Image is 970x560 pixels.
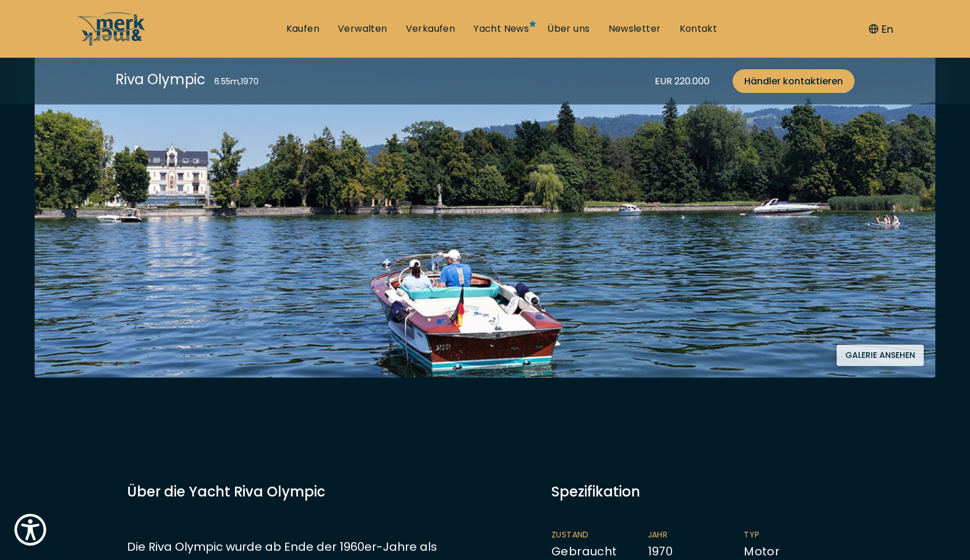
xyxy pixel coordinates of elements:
[551,481,843,502] div: Spezifikation
[744,74,843,88] span: Händler kontaktieren
[609,23,661,35] a: Newsletter
[551,529,625,541] span: Zustand
[127,481,471,502] h3: Über die Yacht Riva Olympic
[837,345,924,366] button: Galerie ansehen
[648,529,721,541] span: Jahr
[680,23,718,35] a: Kontakt
[35,26,935,378] img: Merk&Merk
[869,21,893,37] button: En
[115,69,206,89] div: Riva Olympic
[744,529,817,541] span: Typ
[286,23,319,35] a: Kaufen
[733,69,855,93] a: Händler kontaktieren
[214,76,259,88] div: 6.55 m , 1970
[473,23,529,35] a: Yacht News
[406,23,456,35] a: Verkaufen
[12,511,49,548] button: Show Accessibility Preferences
[338,23,387,35] a: Verwalten
[547,23,590,35] a: Über uns
[655,74,710,88] div: EUR 220.000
